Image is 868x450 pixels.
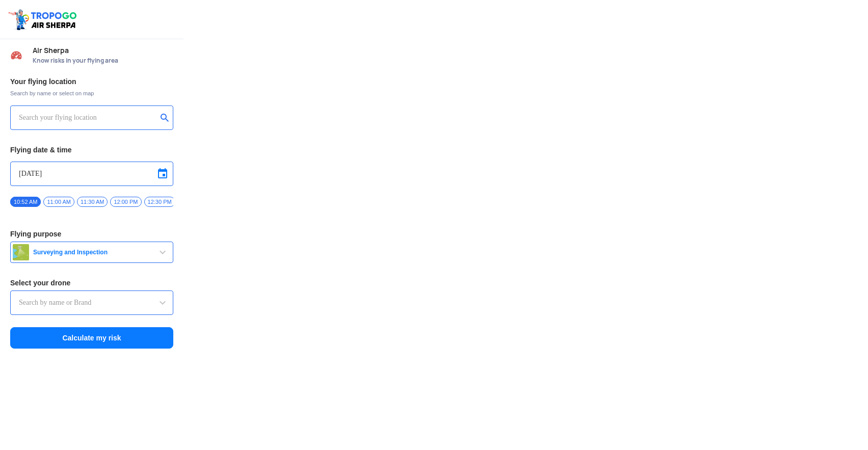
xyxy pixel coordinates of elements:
span: 10:52 AM [10,197,41,207]
h3: Select your drone [10,279,173,286]
h3: Flying date & time [10,146,173,153]
span: 11:30 AM [77,197,108,207]
span: Search by name or select on map [10,89,173,97]
span: Surveying and Inspection [29,248,156,256]
span: Know risks in your flying area [33,57,173,65]
input: Search by name or Brand [19,297,165,309]
img: Risk Scores [10,49,22,61]
input: Select Date [19,168,165,180]
span: Air Sherpa [33,46,173,55]
span: 11:00 AM [43,197,74,207]
img: survey.png [13,244,29,260]
button: Surveying and Inspection [10,242,173,263]
h3: Your flying location [10,78,173,85]
h3: Flying purpose [10,230,173,237]
button: Calculate my risk [10,327,173,349]
span: 12:30 PM [144,197,175,207]
span: 12:00 PM [110,197,141,207]
input: Search your flying location [19,112,157,124]
img: ic_tgdronemaps.svg [8,8,80,31]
